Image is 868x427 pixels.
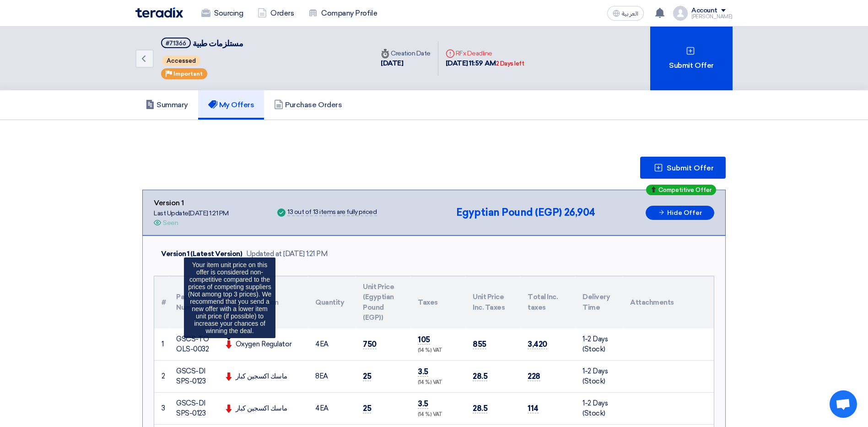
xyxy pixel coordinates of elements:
[308,392,356,424] td: EA
[575,360,623,392] td: 1-2 Days (Stock)
[224,371,301,382] div: ماسك اكسجين كبار
[161,249,243,259] div: Version 1 (Latest Version)
[520,276,575,328] th: Total Inc. taxes
[301,3,384,23] a: Company Profile
[381,58,431,69] div: [DATE]
[315,404,320,412] span: 4
[308,276,356,328] th: Quantity
[418,367,428,377] span: 3.5
[456,206,562,219] span: Egyptian Pound (EGP)
[528,372,540,381] span: 228
[658,187,712,193] span: Competitive Offer
[169,276,216,328] th: Part Number
[496,59,524,68] div: 2 Days left
[575,328,623,361] td: 1-2 Days (Stock)
[173,71,203,77] span: Important
[198,90,264,120] a: My Offers
[564,206,595,219] span: 26,904
[208,100,254,109] h5: My Offers
[169,360,216,392] td: GSCS-DISPS-0123
[308,360,356,392] td: EA
[418,379,458,387] div: (14 %) VAT
[363,339,377,349] span: 750
[465,276,520,328] th: Unit Price Inc. Taxes
[135,7,183,18] img: Teradix logo
[418,335,430,345] span: 105
[446,49,524,58] div: RFx Deadline
[473,339,486,349] span: 855
[622,11,638,17] span: العربية
[154,328,169,361] td: 1
[161,38,243,49] h5: مستلزمات طبية
[623,276,714,328] th: Attachments
[194,3,250,23] a: Sourcing
[308,328,356,361] td: EA
[184,257,275,338] div: Your item unit price on this offer is considered non-competitive compared to the prices of compet...
[410,276,465,328] th: Taxes
[154,392,169,424] td: 3
[146,100,188,109] h5: Summary
[650,27,733,90] div: Submit Offer
[830,390,857,418] div: Open chat
[418,411,458,419] div: (14 %) VAT
[640,157,726,179] button: Submit Offer
[163,218,178,228] div: Seen
[169,392,216,424] td: GSCS-DISPS-0123
[363,404,371,413] span: 25
[154,208,229,218] div: Last Update [DATE] 1:21 PM
[691,14,733,19] div: [PERSON_NAME]
[418,399,428,409] span: 3.5
[356,276,410,328] th: Unit Price (Egyptian Pound (EGP))
[246,249,328,259] div: Updated at [DATE] 1:21 PM
[162,55,200,66] span: Accessed
[446,58,524,69] div: [DATE] 11:59 AM
[528,404,539,413] span: 114
[363,372,371,381] span: 25
[607,6,644,21] button: العربية
[418,347,458,355] div: (14 %) VAT
[250,3,301,23] a: Orders
[166,40,186,46] div: #71366
[667,164,714,172] span: Submit Offer
[264,90,352,120] a: Purchase Orders
[224,403,301,414] div: ماسك اكسجين كبار
[381,49,431,58] div: Creation Date
[274,100,342,109] h5: Purchase Orders
[154,360,169,392] td: 2
[154,197,229,208] div: Version 1
[287,209,377,216] div: 13 out of 13 items are fully priced
[135,90,198,120] a: Summary
[193,38,243,49] span: مستلزمات طبية
[169,328,216,361] td: GSCS-TOOLS-0032
[691,7,717,15] div: Account
[473,404,487,413] span: 28.5
[575,392,623,424] td: 1-2 Days (Stock)
[315,372,319,380] span: 8
[528,339,547,349] span: 3,420
[224,339,301,350] div: Oxygen Regulator
[154,276,169,328] th: #
[673,6,688,21] img: profile_test.png
[646,206,714,220] button: Hide Offer
[473,372,487,381] span: 28.5
[315,340,320,348] span: 4
[575,276,623,328] th: Delivery Time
